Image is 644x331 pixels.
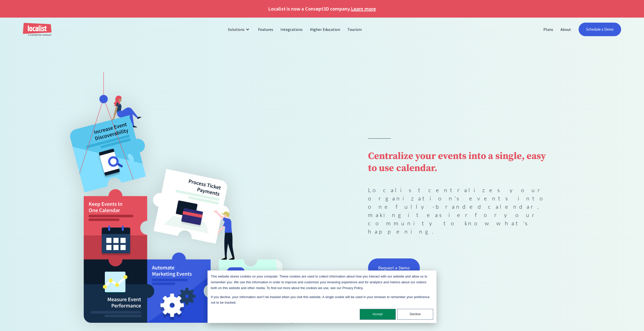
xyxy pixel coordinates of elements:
a: Higher Education [306,23,344,35]
a: Features [255,23,277,35]
a: home [23,23,52,36]
div: Solutions [228,26,245,32]
a: Tourism [344,23,366,35]
a: Request a Demo [368,258,420,278]
button: Decline [397,309,433,320]
a: Integrations [277,23,306,35]
div: Cookie banner [208,270,436,323]
p: Localist centralizes your organization's events into one fully-branded calendar, making it easier... [368,186,552,236]
strong: Centralize your events into a single, easy to use calendar. [368,150,546,174]
p: If you decline, your information won’t be tracked when you visit this website. A single cookie wi... [211,294,433,306]
a: Plans [540,23,557,35]
a: Learn more [351,5,376,13]
a: About [557,23,575,35]
p: This website stores cookies on your computer. These cookies are used to collect information about... [211,274,433,291]
button: Accept [360,309,396,320]
a: Schedule a Demo [579,23,621,36]
div: Solutions [224,23,255,35]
